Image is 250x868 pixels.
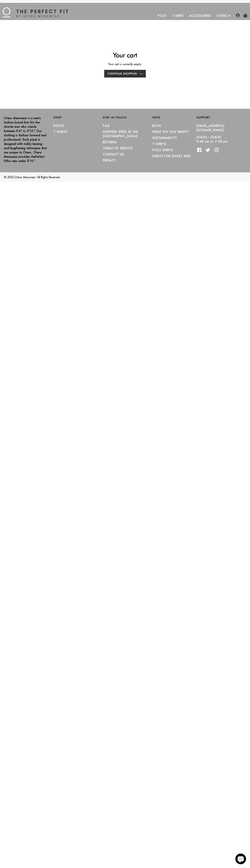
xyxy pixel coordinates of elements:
[4,155,44,163] strong: Perfect Fit
[103,116,147,119] h2: Stay in Touch
[152,142,166,146] a: T-Shirts
[214,11,231,20] a: Otero
[103,124,110,128] a: FAQ
[236,13,240,17] img: user-account-icon.png
[103,140,117,144] a: RETURNS
[13,51,237,59] h1: Your cart
[13,62,237,66] p: Your cart is currently empty.
[155,11,169,20] a: Polo
[4,175,246,179] p: © 2025, . All Rights Reserved.
[103,130,138,138] a: SHIPPING (Free in the [GEOGRAPHIC_DATA])
[53,116,98,119] h2: Shop
[197,135,241,144] p: [DATE] - [DATE] 9:00 am to 7:00 pm
[243,13,247,17] img: shopping-bag-icon.png
[103,159,116,162] a: PRIVACY
[103,153,124,156] a: CONTACT US
[152,148,173,152] a: Polo Shirts
[53,124,64,128] a: Polos
[152,136,177,140] a: Sustainability
[103,146,133,150] a: TERMS OF SERVICE
[53,130,67,134] a: T-Shirts
[197,116,246,119] h2: Support
[197,124,224,132] a: [EMAIL_ADDRESS][DOMAIN_NAME]
[15,175,35,179] a: Otero Menswear
[152,124,161,128] a: Blog
[3,7,68,17] img: The Perfect Fit - by Otero Menswear - Logo
[169,11,187,20] a: T-Shirt
[152,154,191,158] a: Shirts for Short Men
[4,116,48,163] p: Otero Menswear is a men’s fashion brand that fits the shorter man who stands between 5’4” to 5’10...
[187,11,214,20] a: Accessories
[152,130,189,134] a: What Do You Want?
[234,854,247,865] inbox-online-store-chat: Shopify online store chat
[152,116,197,119] h2: Info
[104,70,146,78] a: Continue shopping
